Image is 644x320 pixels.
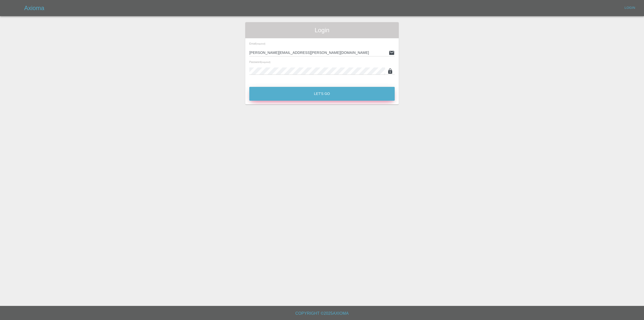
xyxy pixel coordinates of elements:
[4,310,640,317] h6: Copyright © 2025 Axioma
[249,60,270,63] span: Password
[261,61,270,63] small: (required)
[256,43,265,45] small: (required)
[249,26,395,34] span: Login
[24,4,44,12] h5: Axioma
[622,4,638,12] a: Login
[249,87,395,101] button: Let's Go
[249,42,265,45] span: Email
